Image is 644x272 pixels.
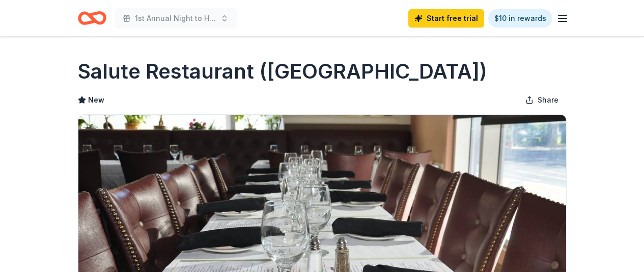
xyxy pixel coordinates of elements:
[88,94,104,106] span: New
[115,8,237,29] button: 1st Annual Night to Honor Gala
[135,12,216,24] span: 1st Annual Night to Honor Gala
[408,9,484,28] a: Start free trial
[78,57,487,86] h1: Salute Restaurant ([GEOGRAPHIC_DATA])
[488,9,552,28] a: $10 in rewards
[78,6,106,30] a: Home
[517,90,567,110] button: Share
[538,94,558,106] span: Share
